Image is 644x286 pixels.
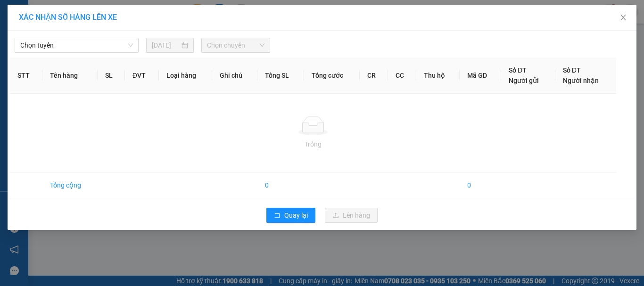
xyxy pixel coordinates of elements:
td: 0 [460,172,501,198]
th: STT [10,57,42,94]
button: Close [610,5,636,31]
span: rollback [274,212,281,220]
span: close [619,14,627,21]
th: CR [360,57,388,94]
td: Tổng cộng [42,172,98,198]
input: 14/08/2025 [152,40,179,50]
span: Quay lại [284,210,308,221]
th: Tổng SL [257,57,304,94]
div: Trống [17,139,609,149]
button: uploadLên hàng [325,208,378,223]
th: Tên hàng [42,57,98,94]
th: Tổng cước [304,57,360,94]
button: rollbackQuay lại [266,208,315,223]
th: Loại hàng [159,57,213,94]
span: Chọn chuyến [207,38,265,52]
th: CC [388,57,416,94]
span: Người nhận [563,77,599,84]
th: SL [98,57,124,94]
span: Số ĐT [563,66,581,74]
span: Chọn tuyến [20,38,133,52]
td: 0 [257,172,304,198]
th: Thu hộ [416,57,460,94]
span: Số ĐT [509,66,527,74]
th: ĐVT [125,57,159,94]
span: Người gửi [509,77,539,84]
span: XÁC NHẬN SỐ HÀNG LÊN XE [19,13,117,22]
th: Mã GD [460,57,501,94]
th: Ghi chú [212,57,257,94]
